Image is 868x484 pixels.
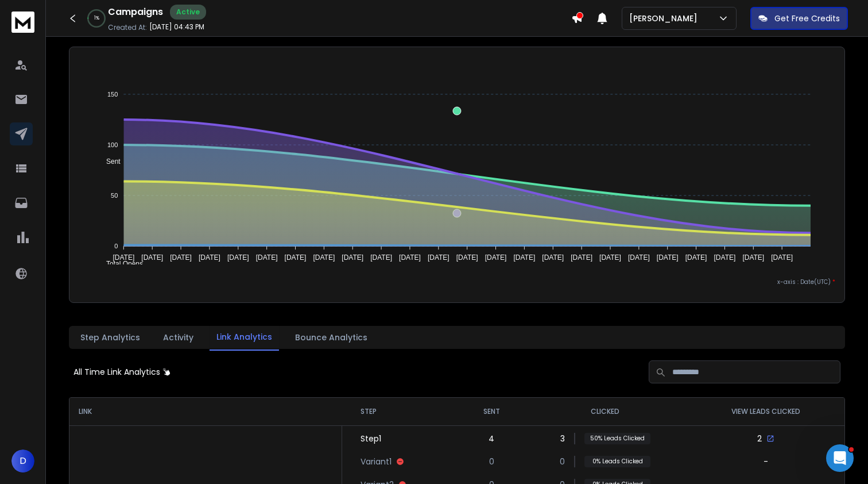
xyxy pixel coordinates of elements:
[170,5,206,20] div: Active
[342,398,460,425] th: STEP
[107,141,118,148] tspan: 100
[199,253,220,262] tspan: [DATE]
[98,158,121,166] span: Sent
[256,253,278,262] tspan: [DATE]
[113,253,134,262] tspan: [DATE]
[285,253,307,262] tspan: [DATE]
[73,366,160,378] p: All Time Link Analytics
[714,253,736,262] tspan: [DATE]
[108,23,147,32] p: Created At:
[399,253,421,262] tspan: [DATE]
[460,398,524,425] th: SENT
[774,13,840,24] p: Get Free Credits
[629,13,702,24] p: [PERSON_NAME]
[757,433,774,444] div: 2
[456,253,478,262] tspan: [DATE]
[98,260,143,268] span: Total Opens
[342,253,363,262] tspan: [DATE]
[149,22,204,32] p: [DATE] 04:43 PM
[599,253,621,262] tspan: [DATE]
[750,7,848,30] button: Get Free Credits
[571,253,592,262] tspan: [DATE]
[514,253,536,262] tspan: [DATE]
[485,253,507,262] tspan: [DATE]
[742,253,764,262] tspan: [DATE]
[657,253,679,262] tspan: [DATE]
[628,253,650,262] tspan: [DATE]
[227,253,249,262] tspan: [DATE]
[141,253,163,262] tspan: [DATE]
[170,253,192,262] tspan: [DATE]
[771,253,793,262] tspan: [DATE]
[313,253,335,262] tspan: [DATE]
[764,456,768,467] div: -
[111,192,118,199] tspan: 50
[69,398,342,425] th: LINK
[210,324,279,351] button: Link Analytics
[288,325,374,350] button: Bounce Analytics
[79,278,835,286] p: x-axis : Date(UTC)
[523,398,687,425] th: CLICKED
[114,243,118,249] tspan: 0
[687,398,844,425] th: VIEW LEADS CLICKED
[156,325,200,350] button: Activity
[560,456,565,467] p: 0
[584,456,650,467] p: 0 % Leads Clicked
[584,433,650,444] p: 50 % Leads Clicked
[11,11,34,33] img: logo
[560,433,650,444] div: 3
[11,450,34,473] button: D
[428,253,449,262] tspan: [DATE]
[361,456,392,467] p: Variant 1
[108,5,163,19] h1: Campaigns
[542,253,564,262] tspan: [DATE]
[685,253,707,262] tspan: [DATE]
[107,91,118,98] tspan: 150
[370,253,392,262] tspan: [DATE]
[73,325,147,350] button: Step Analytics
[826,444,854,472] iframe: Intercom live chat
[94,15,99,22] p: 1 %
[489,456,494,467] p: 0
[361,433,381,444] p: Step 1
